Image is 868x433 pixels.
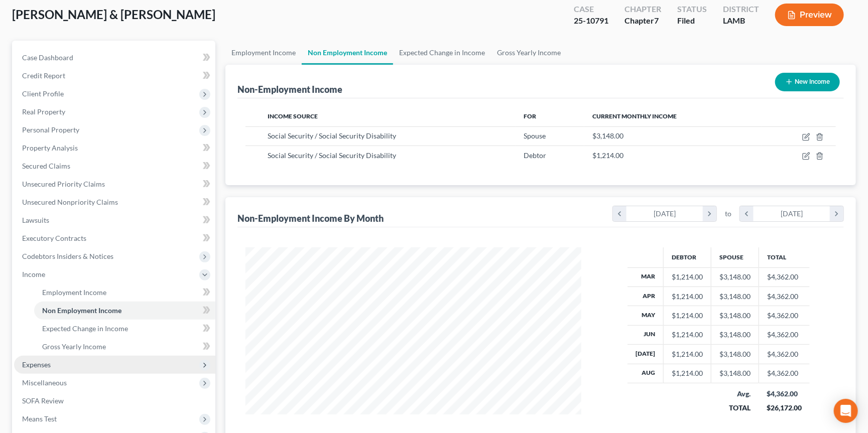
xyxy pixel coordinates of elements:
th: Jun [628,325,664,344]
span: Miscellaneous [22,378,67,387]
div: Avg. [719,389,751,399]
div: [DATE] [627,206,703,221]
span: [PERSON_NAME] & [PERSON_NAME] [12,7,215,22]
div: Case [574,4,608,15]
div: $1,214.00 [672,292,703,302]
span: 7 [654,16,659,25]
span: For [524,112,537,120]
a: Property Analysis [14,139,215,157]
div: Chapter [625,15,661,27]
a: SOFA Review [14,392,215,410]
span: Real Property [22,107,65,116]
a: Non Employment Income [302,41,393,65]
th: Aug [628,364,664,383]
span: Income Source [268,112,318,120]
a: Gross Yearly Income [491,41,567,65]
th: Spouse [711,247,759,267]
span: Debtor [524,151,547,160]
div: $3,148.00 [719,311,751,321]
span: Unsecured Priority Claims [22,180,105,188]
div: LAMB [723,15,759,27]
span: Income [22,270,45,278]
th: Apr [628,286,664,306]
span: Employment Income [42,288,106,297]
div: $1,214.00 [672,349,703,359]
div: Filed [677,15,707,27]
button: New Income [775,73,840,91]
span: Secured Claims [22,162,70,170]
a: Expected Change in Income [34,320,215,338]
div: TOTAL [719,403,751,413]
i: chevron_right [830,206,843,221]
th: Total [759,247,810,267]
span: Unsecured Nonpriority Claims [22,198,118,206]
div: $3,148.00 [719,368,751,378]
div: $4,362.00 [767,389,802,399]
div: $3,148.00 [719,292,751,302]
span: Current Monthly Income [592,112,677,120]
span: Case Dashboard [22,53,73,62]
div: $1,214.00 [672,330,703,340]
td: $4,362.00 [759,325,810,344]
span: SOFA Review [22,396,64,405]
span: Gross Yearly Income [42,342,106,351]
a: Credit Report [14,67,215,85]
a: Secured Claims [14,157,215,175]
th: May [628,306,664,325]
i: chevron_right [703,206,716,221]
a: Lawsuits [14,211,215,229]
a: Employment Income [225,41,302,65]
a: Case Dashboard [14,49,215,67]
td: $4,362.00 [759,306,810,325]
span: Lawsuits [22,216,49,224]
div: [DATE] [754,206,830,221]
div: Status [677,4,707,15]
div: Open Intercom Messenger [834,399,858,423]
a: Non Employment Income [34,302,215,320]
div: Chapter [625,4,661,15]
div: 25-10791 [574,15,608,27]
div: $1,214.00 [672,272,703,282]
div: Non-Employment Income By Month [237,212,384,224]
th: [DATE] [628,345,664,364]
th: Debtor [663,247,711,267]
a: Expected Change in Income [393,41,491,65]
div: $3,148.00 [719,272,751,282]
a: Executory Contracts [14,229,215,247]
td: $4,362.00 [759,364,810,383]
div: $26,172.00 [767,403,802,413]
span: to [725,209,731,219]
div: $3,148.00 [719,330,751,340]
span: Expected Change in Income [42,324,128,333]
span: Credit Report [22,71,65,80]
button: Preview [775,4,844,26]
td: $4,362.00 [759,286,810,306]
span: Executory Contracts [22,234,86,242]
i: chevron_left [740,206,754,221]
a: Gross Yearly Income [34,338,215,356]
span: $1,214.00 [592,151,624,160]
span: Personal Property [22,125,79,134]
span: Social Security / Social Security Disability [268,131,397,140]
span: Spouse [524,131,546,140]
td: $4,362.00 [759,267,810,286]
a: Employment Income [34,283,215,302]
span: Non Employment Income [42,306,121,315]
i: chevron_left [613,206,627,221]
a: Unsecured Priority Claims [14,175,215,193]
span: Expenses [22,360,51,369]
div: $1,214.00 [672,368,703,378]
span: Property Analysis [22,143,78,152]
div: $1,214.00 [672,311,703,321]
td: $4,362.00 [759,345,810,364]
span: Codebtors Insiders & Notices [22,252,113,260]
div: District [723,4,759,15]
div: $3,148.00 [719,349,751,359]
span: Social Security / Social Security Disability [268,151,397,160]
th: Mar [628,267,664,286]
span: Means Test [22,414,57,423]
span: $3,148.00 [592,131,624,140]
span: Client Profile [22,89,64,98]
a: Unsecured Nonpriority Claims [14,193,215,211]
div: Non-Employment Income [237,83,342,95]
